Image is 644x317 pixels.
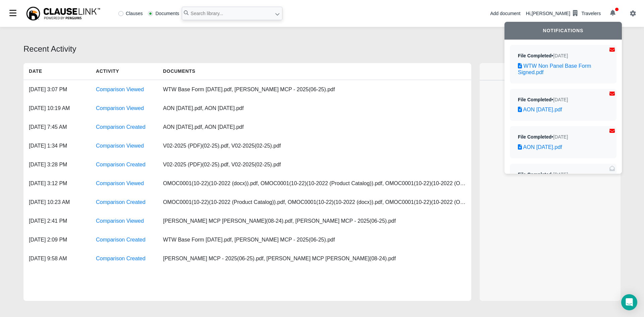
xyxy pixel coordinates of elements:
[158,174,471,193] div: OMOC0001(10-22)(10-2022 (docx)).pdf, OMOC0001(10-22)(10-2022 (Product Catalog)).pdf, OMOC0001(10-...
[96,105,144,111] a: Comparison Viewed
[490,10,520,17] div: Add document
[553,53,568,58] span: Sep 19, 2025, 2:01 PM
[553,134,568,140] span: Sep 8, 2025, 11:36 AM
[96,124,146,130] a: Comparison Created
[158,63,292,80] h5: Documents
[23,155,91,174] div: [DATE] 3:28 PM
[96,218,144,224] a: Comparison Viewed
[23,118,91,137] div: [DATE] 7:45 AM
[553,172,568,177] span: Sep 2, 2025, 10:14 AM
[504,22,622,40] div: Notifications
[518,144,608,150] a: AON [DATE].pdf
[25,6,101,21] img: ClauseLink
[23,230,91,249] div: [DATE] 2:09 PM
[158,212,401,230] div: [PERSON_NAME] MCP [PERSON_NAME](08-24).pdf, [PERSON_NAME] MCP - 2025(06-25).pdf
[158,230,340,249] div: WTW Base Form [DATE].pdf, [PERSON_NAME] MCP - 2025(06-25).pdf
[518,63,608,75] a: WTW Non Panel Base Form Signed.pdf
[608,126,616,137] button: Mark as Read
[158,99,292,118] div: AON [DATE].pdf, AON [DATE].pdf
[158,193,471,212] div: OMOC0001(10-22)(10-2022 (Product Catalog)).pdf, OMOC0001(10-22)(10-2022 (docx)).pdf, OMOC0001(10-...
[23,137,91,155] div: [DATE] 1:34 PM
[96,237,146,243] a: Comparison Created
[182,7,282,20] input: Search library...
[158,249,401,268] div: [PERSON_NAME] MCP - 2025(06-25).pdf, [PERSON_NAME] MCP [PERSON_NAME](08-24).pdf
[23,99,91,118] div: [DATE] 10:19 AM
[148,11,179,16] label: Documents
[581,10,601,17] div: Travelers
[608,45,616,55] button: Mark as Read
[621,294,637,310] div: Open Intercom Messenger
[91,63,158,80] h5: Activity
[23,249,91,268] div: [DATE] 9:58 AM
[96,180,144,186] a: Comparison Viewed
[23,80,91,99] div: [DATE] 3:07 PM
[158,118,292,137] div: AON [DATE].pdf, AON [DATE].pdf
[96,162,146,167] a: Comparison Created
[485,96,615,103] div: Click a row for more details.
[96,256,146,261] a: Comparison Created
[96,87,144,92] a: Comparison Viewed
[23,212,91,230] div: [DATE] 2:41 PM
[608,89,616,99] button: Mark as Read
[518,172,568,177] div: File Completed •
[23,193,91,212] div: [DATE] 10:23 AM
[23,63,91,80] h5: Date
[158,80,340,99] div: WTW Base Form [DATE].pdf, [PERSON_NAME] MCP - 2025(06-25).pdf
[518,53,568,59] div: File Completed •
[608,164,616,174] button: Mark as Unread
[158,137,292,155] div: V02-2025 (PDF)(02-25).pdf, V02-2025(02-25).pdf
[23,174,91,193] div: [DATE] 3:12 PM
[518,134,568,140] div: File Completed •
[553,97,568,102] span: Sep 8, 2025, 11:37 AM
[158,155,292,174] div: V02-2025 (PDF)(02-25).pdf, V02-2025(02-25).pdf
[518,106,608,113] a: AON [DATE].pdf
[118,11,143,16] label: Clauses
[518,97,568,103] div: File Completed •
[490,69,610,74] h6: Activity Details
[96,199,146,205] a: Comparison Created
[96,143,144,149] a: Comparison Viewed
[526,8,601,19] div: Hi, [PERSON_NAME]
[23,43,621,55] div: Recent Activity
